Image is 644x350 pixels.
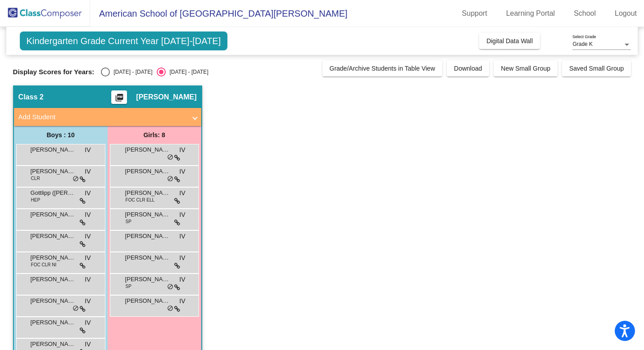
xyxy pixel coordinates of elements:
a: Learning Portal [499,6,562,21]
span: [PERSON_NAME] [125,188,170,197]
span: [PERSON_NAME] [125,296,170,305]
span: [PERSON_NAME] [31,275,76,284]
span: IV [179,145,185,155]
span: Display Scores for Years: [13,68,95,76]
span: Kindergarten Grade Current Year [DATE]-[DATE] [20,31,228,50]
span: [PERSON_NAME][DEMOGRAPHIC_DATA] [125,232,170,241]
span: [PERSON_NAME] [125,167,170,176]
span: FOC CLR ELL [126,197,154,203]
a: School [567,6,603,21]
span: IV [85,232,91,241]
span: IV [85,253,91,263]
span: [PERSON_NAME] [31,296,76,305]
span: [PERSON_NAME] [136,93,196,102]
span: do_not_disturb_alt [167,283,173,291]
button: Print Students Details [111,90,127,104]
span: [PERSON_NAME] [125,210,170,219]
span: IV [179,296,185,306]
span: New Small Group [501,65,550,72]
span: Class 2 [18,93,44,102]
span: IV [179,210,185,220]
span: [PERSON_NAME] [31,145,76,154]
span: IV [85,145,91,155]
span: SP [126,283,132,290]
span: [PERSON_NAME] [31,232,76,241]
span: [PERSON_NAME] [31,253,76,262]
span: do_not_disturb_alt [73,305,79,312]
button: Download [447,60,489,76]
span: IV [85,188,91,198]
span: [PERSON_NAME] Son [31,318,76,327]
span: do_not_disturb_alt [167,175,173,183]
span: do_not_disturb_alt [167,154,173,161]
span: Saved Small Group [569,65,624,72]
span: CLR [31,175,40,182]
div: [DATE] - [DATE] [110,68,152,76]
span: [PERSON_NAME] [125,145,170,154]
button: Saved Small Group [562,60,631,76]
span: FOC CLR NI [31,261,57,268]
span: SP [126,218,132,225]
span: IV [179,253,185,263]
span: IV [179,188,185,198]
div: [DATE] - [DATE] [166,68,208,76]
span: [PERSON_NAME] [31,167,76,176]
span: IV [85,167,91,176]
div: Girls: 8 [108,126,201,144]
mat-icon: picture_as_pdf [114,93,125,106]
a: Support [455,6,494,21]
span: IV [85,275,91,284]
button: New Small Group [494,60,558,76]
span: [PERSON_NAME] [125,275,170,284]
span: Gottlipp ([PERSON_NAME] [31,188,76,197]
button: Grade/Archive Students in Table View [322,60,443,76]
span: IV [179,232,185,241]
span: [PERSON_NAME] [31,340,76,349]
button: Digital Data Wall [479,33,540,49]
span: Digital Data Wall [486,37,533,45]
span: HEP [31,197,41,203]
span: Download [454,65,482,72]
span: Grade/Archive Students in Table View [330,65,435,72]
mat-panel-title: Add Student [18,112,186,122]
div: Boys : 10 [14,126,108,144]
span: [PERSON_NAME] [125,253,170,262]
span: IV [179,275,185,284]
span: American School of [GEOGRAPHIC_DATA][PERSON_NAME] [90,6,348,21]
span: Grade K [572,41,593,47]
span: IV [85,340,91,349]
span: do_not_disturb_alt [73,175,79,183]
mat-expansion-panel-header: Add Student [14,108,201,126]
span: do_not_disturb_alt [167,305,173,312]
span: IV [85,296,91,306]
span: IV [85,210,91,220]
a: Logout [608,6,644,21]
span: [PERSON_NAME] [31,210,76,219]
mat-radio-group: Select an option [101,67,208,76]
span: IV [85,318,91,328]
span: IV [179,167,185,176]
